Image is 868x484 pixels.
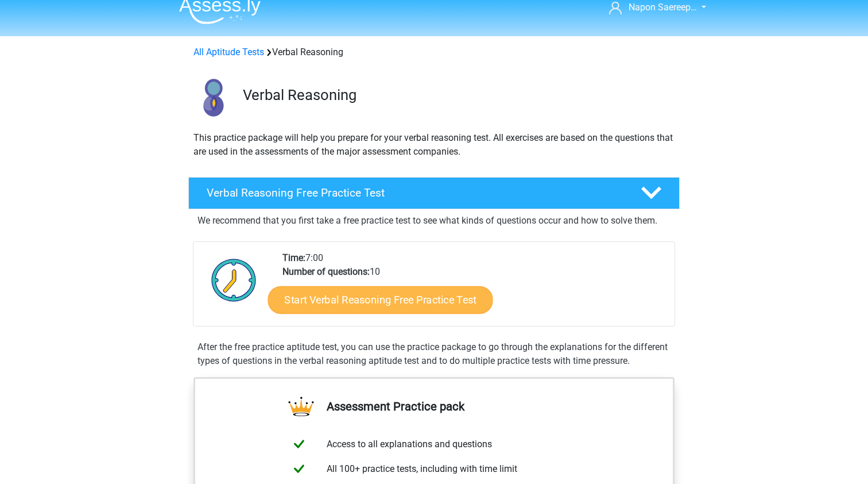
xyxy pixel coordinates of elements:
span: Napon Saereep… [629,2,697,13]
a: Verbal Reasoning Free Practice Test [184,177,684,209]
a: Napon Saereep… [604,1,698,14]
p: This practice package will help you prepare for your verbal reasoning test. All exercises are bas... [193,131,675,159]
b: Number of questions: [282,266,370,277]
div: Verbal Reasoning [189,45,679,59]
img: Clock [205,251,263,309]
a: All Aptitude Tests [193,47,264,57]
h3: Verbal Reasoning [243,86,671,104]
a: Start Verbal Reasoning Free Practice Test [268,286,493,314]
h4: Verbal Reasoning Free Practice Test [207,186,622,199]
img: verbal reasoning [189,73,238,122]
p: We recommend that you first take a free practice test to see what kinds of questions occur and ho... [197,214,671,228]
b: Time: [282,252,305,263]
div: After the free practice aptitude test, you can use the practice package to go through the explana... [193,340,675,368]
div: 7:00 10 [274,251,674,326]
